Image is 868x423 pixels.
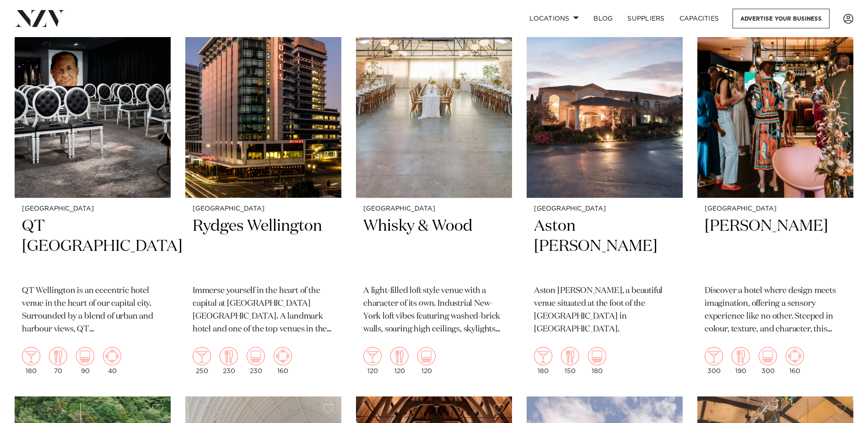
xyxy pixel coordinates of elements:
h2: QT [GEOGRAPHIC_DATA] [22,216,163,278]
img: dining.png [561,347,579,365]
small: [GEOGRAPHIC_DATA] [22,206,163,212]
img: dining.png [220,347,238,365]
h2: Rydges Wellington [193,216,334,278]
img: cocktail.png [363,347,382,365]
a: Locations [522,9,586,28]
a: SUPPLIERS [620,9,672,28]
p: Immerse yourself in the heart of the capital at [GEOGRAPHIC_DATA] [GEOGRAPHIC_DATA]. A landmark h... [193,285,334,336]
img: dining.png [390,347,409,365]
img: dining.png [732,347,750,365]
img: theatre.png [76,347,94,365]
img: theatre.png [759,347,777,365]
div: 230 [247,347,265,374]
h2: Aston [PERSON_NAME] [534,216,675,278]
a: BLOG [586,9,620,28]
a: Advertise your business [733,9,830,28]
div: 40 [103,347,121,374]
small: [GEOGRAPHIC_DATA] [534,206,675,212]
img: meeting.png [786,347,804,365]
small: [GEOGRAPHIC_DATA] [193,206,334,212]
div: 300 [705,347,723,374]
div: 180 [534,347,552,374]
img: theatre.png [247,347,265,365]
img: cocktail.png [534,347,552,365]
img: cocktail.png [193,347,211,365]
div: 90 [76,347,94,374]
div: 160 [786,347,804,374]
img: meeting.png [274,347,292,365]
img: theatre.png [588,347,606,365]
div: 70 [49,347,67,374]
h2: [PERSON_NAME] [705,216,846,278]
div: 160 [274,347,292,374]
div: 120 [363,347,382,374]
p: Discover a hotel where design meets imagination, offering a sensory experience like no other. Ste... [705,285,846,336]
h2: Whisky & Wood [363,216,505,278]
img: cocktail.png [705,347,723,365]
img: nzv-logo.png [15,10,65,27]
p: QT Wellington is an eccentric hotel venue in the heart of our capital city. Surrounded by a blend... [22,285,163,336]
div: 120 [390,347,409,374]
img: cocktail.png [22,347,40,365]
div: 180 [588,347,606,374]
img: dining.png [49,347,67,365]
div: 190 [732,347,750,374]
img: meeting.png [103,347,121,365]
img: theatre.png [417,347,436,365]
div: 250 [193,347,211,374]
small: [GEOGRAPHIC_DATA] [705,206,846,212]
div: 120 [417,347,436,374]
small: [GEOGRAPHIC_DATA] [363,206,505,212]
div: 300 [759,347,777,374]
a: Capacities [672,9,727,28]
p: A light-filled loft style venue with a character of its own. Industrial New-York loft vibes featu... [363,285,505,336]
div: 150 [561,347,579,374]
div: 230 [220,347,238,374]
p: Aston [PERSON_NAME], a beautiful venue situated at the foot of the [GEOGRAPHIC_DATA] in [GEOGRAPH... [534,285,675,336]
div: 180 [22,347,40,374]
